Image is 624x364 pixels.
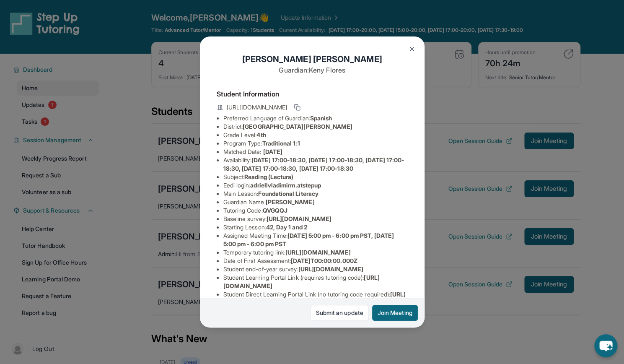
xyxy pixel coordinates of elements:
li: Grade Level: [223,131,408,139]
li: Eedi login : [223,181,408,190]
span: adriellvladimirm.atstepup [250,182,321,189]
li: Temporary tutoring link : [223,248,408,257]
button: Copy link [292,102,302,112]
span: 4th [256,131,266,138]
span: [URL][DOMAIN_NAME] [285,249,350,256]
span: QVGQQJ [263,207,287,214]
span: [DATE] [263,148,282,155]
li: Preferred Language of Guardian: [223,114,408,122]
span: Spanish [310,114,332,122]
li: Program Type: [223,139,408,148]
span: [URL][DOMAIN_NAME] [227,103,287,112]
li: Subject : [223,173,408,181]
span: [DATE] 5:00 pm - 6:00 pm PST, [DATE] 5:00 pm - 6:00 pm PST [223,232,394,247]
li: Baseline survey : [223,215,408,223]
span: [GEOGRAPHIC_DATA][PERSON_NAME] [243,123,352,130]
li: Tutoring Code : [223,206,408,215]
span: Foundational Literacy [258,190,318,197]
li: Availability: [223,156,408,173]
span: Traditional 1:1 [262,140,300,147]
li: Main Lesson : [223,190,408,198]
li: Date of First Assessment : [223,257,408,265]
li: Student Learning Portal Link (requires tutoring code) : [223,273,408,290]
li: Assigned Meeting Time : [223,231,408,248]
span: 42, Day 1 and 2 [266,224,307,231]
li: Student end-of-year survey : [223,265,408,273]
img: Close Icon [409,46,415,52]
h1: [PERSON_NAME] [PERSON_NAME] [217,53,408,65]
li: District: [223,122,408,131]
a: Submit an update [311,305,369,321]
span: [URL][DOMAIN_NAME] [298,265,363,273]
p: Guardian: Keny Flores [217,65,408,75]
li: Starting Lesson : [223,223,408,231]
span: [DATE] 17:00-18:30, [DATE] 17:00-18:30, [DATE] 17:00-18:30, [DATE] 17:00-18:30, [DATE] 17:00-18:30 [223,156,404,172]
li: Guardian Name : [223,198,408,206]
span: Reading (Lectura) [244,173,293,180]
button: Join Meeting [372,305,418,321]
span: [DATE]T00:00:00.000Z [291,257,357,264]
h4: Student Information [217,89,408,99]
li: Matched Date: [223,148,408,156]
span: [URL][DOMAIN_NAME] [267,215,331,222]
span: [PERSON_NAME] [266,198,315,205]
button: chat-button [594,334,617,357]
li: Student Direct Learning Portal Link (no tutoring code required) : [223,290,408,307]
